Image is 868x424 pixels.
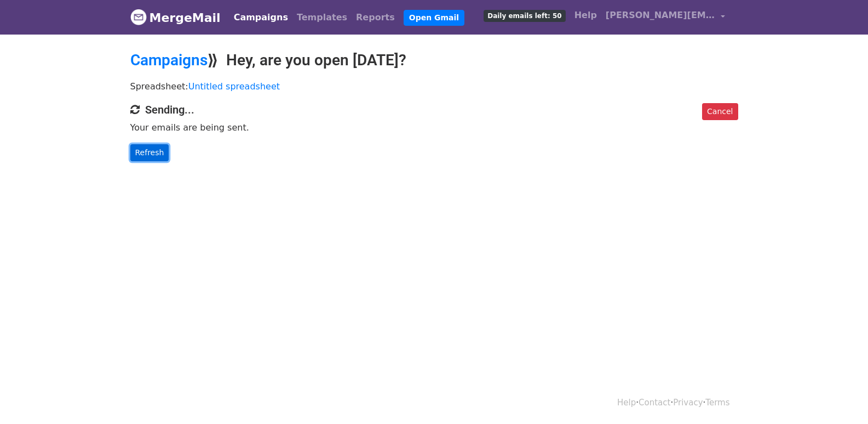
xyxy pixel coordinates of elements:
span: [PERSON_NAME][EMAIL_ADDRESS][DOMAIN_NAME] [606,9,715,22]
a: Reports [352,7,399,29]
img: MergeMail logo [130,9,147,25]
a: Privacy [673,398,703,408]
a: Templates [292,7,352,29]
a: Campaigns [130,51,208,69]
h4: Sending... [130,103,738,116]
a: Terms [705,398,729,408]
a: Untitled spreadsheet [188,81,280,92]
a: [PERSON_NAME][EMAIL_ADDRESS][DOMAIN_NAME] [601,4,729,30]
a: Open Gmail [404,10,464,26]
span: Daily emails left: 50 [484,10,565,22]
a: Contact [639,398,670,408]
a: Help [570,4,601,26]
a: Cancel [702,103,738,120]
a: Daily emails left: 50 [479,4,570,26]
a: Refresh [130,144,169,161]
h2: ⟫ Hey, are you open [DATE]? [130,51,738,70]
p: Your emails are being sent. [130,122,738,133]
iframe: Chat Widget [813,371,868,424]
a: Campaigns [229,7,292,29]
a: MergeMail [130,6,221,29]
a: Help [617,398,636,408]
p: Spreadsheet: [130,81,738,92]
